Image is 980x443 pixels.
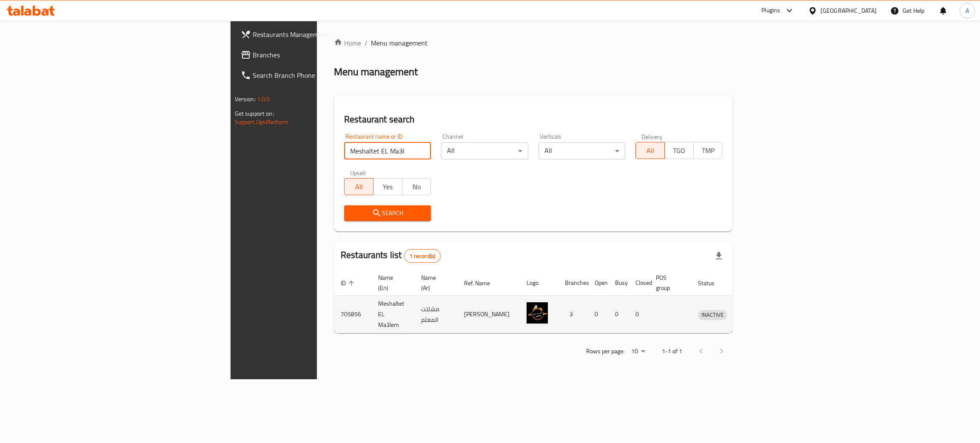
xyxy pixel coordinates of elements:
[588,296,608,333] td: 0
[698,310,727,320] span: INACTIVE
[341,278,357,288] span: ID
[344,113,722,126] h2: Restaurant search
[344,178,373,195] button: All
[421,273,447,293] span: Name (Ar)
[235,94,256,105] span: Version:
[378,273,404,293] span: Name (En)
[334,270,766,333] table: enhanced table
[538,142,625,159] div: All
[698,278,726,288] span: Status
[234,24,394,45] a: Restaurants Management
[527,302,548,324] img: Meshaltet EL Ma3lem
[761,6,780,16] div: Plugins
[635,142,665,159] button: All
[662,346,682,357] p: 1-1 of 1
[639,145,661,157] span: All
[608,296,629,333] td: 0
[351,208,424,219] span: Search
[257,94,270,105] span: 1.0.0
[406,181,428,193] span: No
[558,296,588,333] td: 3
[457,296,520,333] td: [PERSON_NAME]
[405,252,441,260] span: 1 record(s)
[373,178,402,195] button: Yes
[709,246,729,266] div: Export file
[628,345,648,358] div: Rows per page:
[350,170,366,176] label: Upsell
[608,270,629,296] th: Busy
[641,133,663,139] label: Delivery
[371,38,427,48] span: Menu management
[235,108,274,119] span: Get support on:
[629,270,649,296] th: Closed
[586,346,624,357] p: Rows per page:
[588,270,608,296] th: Open
[235,116,289,128] a: Support.OpsPlatform
[697,145,719,157] span: TMP
[820,6,877,15] div: [GEOGRAPHIC_DATA]
[966,6,969,15] span: A
[441,142,528,159] div: All
[253,29,387,40] span: Restaurants Management
[558,270,588,296] th: Branches
[344,142,431,159] input: Search for restaurant name or ID..
[629,296,649,333] td: 0
[693,142,723,159] button: TMP
[253,50,387,60] span: Branches
[234,45,394,65] a: Branches
[464,278,501,288] span: Ref. Name
[348,181,370,193] span: All
[520,270,558,296] th: Logo
[253,70,387,80] span: Search Branch Phone
[414,296,457,333] td: مشلتت المعلم
[402,178,431,195] button: No
[341,249,441,263] h2: Restaurants list
[334,38,732,48] nav: breadcrumb
[664,142,694,159] button: TGO
[404,249,441,263] div: Total records count
[656,273,681,293] span: POS group
[377,181,399,193] span: Yes
[344,205,431,221] button: Search
[668,145,690,157] span: TGO
[234,65,394,85] a: Search Branch Phone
